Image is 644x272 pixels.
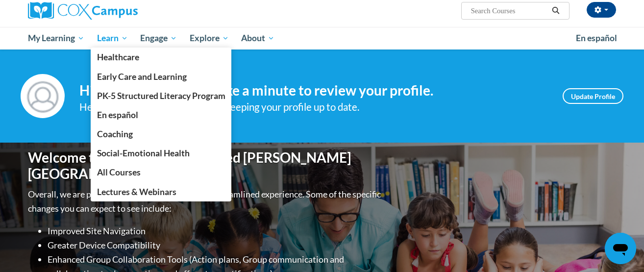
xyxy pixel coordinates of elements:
h1: Welcome to the new and improved [PERSON_NAME][GEOGRAPHIC_DATA] [28,149,383,182]
li: Improved Site Navigation [48,224,383,238]
button: Account Settings [587,2,616,18]
span: Engage [140,32,177,44]
a: Coaching [91,124,232,144]
img: Cox Campus [28,2,138,20]
p: Overall, we are proud to provide you with a more streamlined experience. Some of the specific cha... [28,187,383,216]
span: En español [576,33,617,43]
span: My Learning [28,32,84,44]
span: Explore [190,32,229,44]
span: Early Care and Learning [97,72,187,82]
a: Social-Emotional Health [91,144,232,163]
div: Main menu [13,27,631,49]
img: Profile Image [21,74,65,118]
a: Cox Campus [28,2,214,20]
span: En español [97,110,138,120]
h4: Hi [PERSON_NAME]! Take a minute to review your profile. [79,82,548,99]
span: Lectures & Webinars [97,187,176,197]
a: Early Care and Learning [91,67,232,86]
iframe: Button to launch messaging window [605,233,636,264]
span: About [241,32,274,44]
button: Search [548,5,563,17]
a: Engage [134,27,183,49]
span: PK-5 Structured Literacy Program [97,91,225,101]
span: Learn [97,32,128,44]
span: Healthcare [97,52,139,62]
span: All Courses [97,167,141,177]
a: Healthcare [91,48,232,67]
a: My Learning [22,27,91,49]
a: Learn [91,27,134,49]
span: Social-Emotional Health [97,148,190,158]
a: Update Profile [563,88,623,104]
a: PK-5 Structured Literacy Program [91,86,232,105]
span: Coaching [97,129,133,139]
a: En español [91,105,232,124]
input: Search Courses [470,5,548,17]
a: All Courses [91,163,232,182]
a: Lectures & Webinars [91,182,232,201]
a: En español [570,28,623,49]
a: About [235,27,281,49]
a: Explore [183,27,235,49]
div: Help improve your experience by keeping your profile up to date. [79,99,548,115]
li: Greater Device Compatibility [48,238,383,252]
